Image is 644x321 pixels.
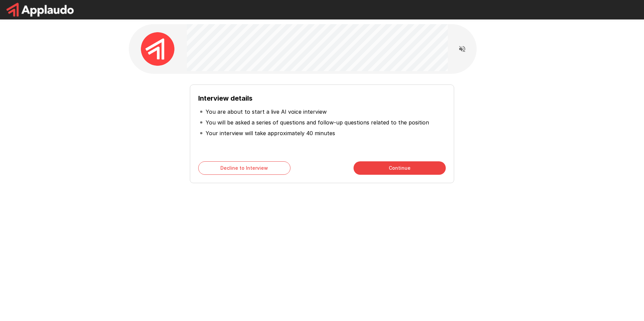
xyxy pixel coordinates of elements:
[206,108,327,116] p: You are about to start a live AI voice interview
[141,32,174,66] img: applaudo_avatar.png
[455,42,469,56] button: Read questions aloud
[206,118,429,126] p: You will be asked a series of questions and follow-up questions related to the position
[206,129,335,137] p: Your interview will take approximately 40 minutes
[198,94,253,102] b: Interview details
[198,161,290,175] button: Decline to Interview
[354,161,446,175] button: Continue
